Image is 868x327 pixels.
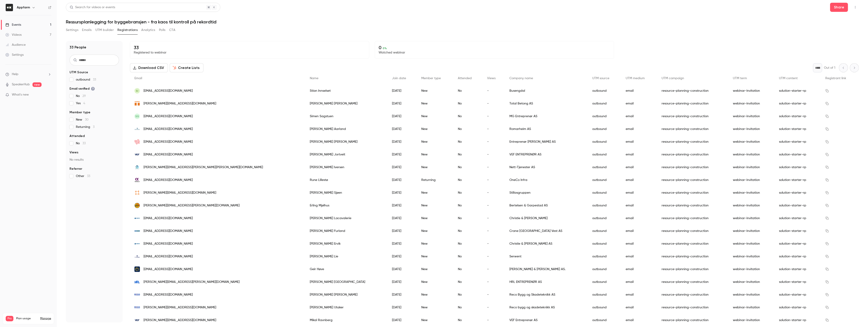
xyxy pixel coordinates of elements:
[774,84,821,97] div: solution-starter-rp
[774,135,821,148] div: solution-starter-rp
[144,203,240,208] span: [PERSON_NAME][EMAIL_ADDRESS][PERSON_NAME][DOMAIN_NAME]
[728,135,774,148] div: webinar-invitation
[505,186,588,199] div: Stillasgruppen
[76,125,94,129] span: Returning
[621,123,657,135] div: email
[774,212,821,225] div: solution-starter-rp
[657,135,729,148] div: resource-planning-construction
[657,123,729,135] div: resource-planning-construction
[505,148,588,161] div: VEF ENTREPRENØR AS
[830,3,848,12] button: Share
[453,301,483,314] div: No
[621,225,657,237] div: email
[417,161,454,174] div: New
[453,199,483,212] div: No
[417,97,454,110] div: New
[117,26,138,34] button: Registrations
[728,263,774,276] div: webinar-invitation
[169,26,175,34] button: CTA
[69,157,119,162] p: No results
[134,254,140,259] img: tt-teknikk.no
[483,97,505,110] div: -
[134,305,140,310] img: reco.no
[5,43,26,47] div: Audience
[774,123,821,135] div: solution-starter-rp
[588,135,621,148] div: outbound
[774,148,821,161] div: solution-starter-rp
[417,237,454,250] div: New
[134,228,140,234] img: cranenorway.com
[728,186,774,199] div: webinar-invitation
[588,263,621,276] div: outbound
[144,139,193,144] span: [EMAIL_ADDRESS][DOMAIN_NAME]
[305,225,387,237] div: [PERSON_NAME] Furland
[728,110,774,123] div: webinar-invitation
[453,250,483,263] div: No
[32,82,42,87] span: new
[417,148,454,161] div: New
[76,94,86,98] span: No
[588,148,621,161] div: outbound
[453,84,483,97] div: No
[657,263,729,276] div: resource-planning-construction
[144,267,193,272] span: [EMAIL_ADDRESS][DOMAIN_NAME]
[621,84,657,97] div: email
[5,33,22,37] div: Videos
[505,212,588,225] div: Christie & [PERSON_NAME]
[144,190,216,195] span: [PERSON_NAME][EMAIL_ADDRESS][DOMAIN_NAME]
[82,94,86,98] span: 29
[483,84,505,97] div: -
[588,84,621,97] div: outbound
[387,110,417,123] div: [DATE]
[40,317,51,320] a: Manage
[417,212,454,225] div: New
[83,102,85,105] span: 4
[588,250,621,263] div: outbound
[387,148,417,161] div: [DATE]
[621,174,657,186] div: email
[621,212,657,225] div: email
[379,45,610,50] p: 0
[144,216,193,221] span: [EMAIL_ADDRESS][DOMAIN_NAME]
[5,23,21,27] div: Events
[657,237,729,250] div: resource-planning-construction
[453,123,483,135] div: No
[505,199,588,212] div: Bertelsen & Garpestad AS
[383,47,387,50] span: 0 %
[657,250,729,263] div: resource-planning-construction
[453,97,483,110] div: No
[774,237,821,250] div: solution-starter-rp
[728,301,774,314] div: webinar-invitation
[728,237,774,250] div: webinar-invitation
[453,263,483,276] div: No
[134,50,365,55] p: Registered to webinar
[305,97,387,110] div: [PERSON_NAME] [PERSON_NAME]
[588,288,621,301] div: outbound
[453,161,483,174] div: No
[417,288,454,301] div: New
[728,225,774,237] div: webinar-invitation
[588,97,621,110] div: outbound
[621,135,657,148] div: email
[728,84,774,97] div: webinar-invitation
[453,148,483,161] div: No
[387,225,417,237] div: [DATE]
[305,110,387,123] div: Simen Sagstuen
[592,77,609,80] span: UTM source
[76,101,85,106] span: Yes
[144,127,193,132] span: [EMAIL_ADDRESS][DOMAIN_NAME]
[728,199,774,212] div: webinar-invitation
[483,225,505,237] div: -
[379,50,610,55] p: Watched webinar
[505,97,588,110] div: Total Betong AS
[417,174,454,186] div: Returning
[387,84,417,97] div: [DATE]
[453,237,483,250] div: No
[626,77,645,80] span: UTM medium
[305,250,387,263] div: [PERSON_NAME] Lie
[305,161,387,174] div: [PERSON_NAME] Iversen
[387,250,417,263] div: [DATE]
[144,241,193,246] span: [EMAIL_ADDRESS][DOMAIN_NAME]
[588,174,621,186] div: outbound
[144,165,263,170] span: [PERSON_NAME][EMAIL_ADDRESS][PERSON_NAME][PERSON_NAME][DOMAIN_NAME]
